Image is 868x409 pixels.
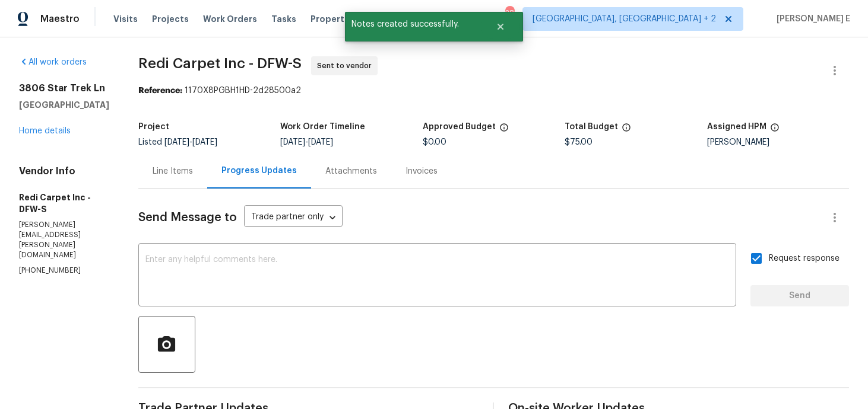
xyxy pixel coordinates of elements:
a: Home details [19,127,71,135]
h2: 3806 Star Trek Ln [19,82,110,94]
div: [PERSON_NAME] [707,138,849,146]
a: All work orders [19,58,87,66]
div: Invoices [406,165,438,177]
span: [DATE] [308,138,333,146]
span: - [164,138,217,146]
span: [PERSON_NAME] E [772,13,850,25]
span: The total cost of line items that have been approved by both Opendoor and the Trade Partner. This... [499,123,509,138]
h5: Redi Carpet Inc - DFW-S [19,191,110,215]
span: Send Message to [138,212,237,223]
p: [PERSON_NAME][EMAIL_ADDRESS][PERSON_NAME][DOMAIN_NAME] [19,220,110,261]
div: Attachments [325,165,377,177]
span: [GEOGRAPHIC_DATA], [GEOGRAPHIC_DATA] + 2 [533,13,716,25]
h5: Approved Budget [423,123,496,131]
span: Work Orders [203,13,257,25]
h5: Assigned HPM [707,123,766,131]
p: [PHONE_NUMBER] [19,266,110,276]
span: Projects [152,13,189,25]
span: The total cost of line items that have been proposed by Opendoor. This sum includes line items th... [622,123,631,138]
h5: Project [138,123,169,131]
h5: Total Budget [565,123,618,131]
div: Progress Updates [221,165,297,177]
span: Request response [769,253,840,265]
h5: [GEOGRAPHIC_DATA] [19,99,110,111]
span: Visits [113,13,138,25]
span: Tasks [271,15,296,23]
span: Maestro [40,13,80,25]
span: Sent to vendor [317,60,376,72]
span: [DATE] [164,138,189,146]
span: $75.00 [565,138,593,146]
h4: Vendor Info [19,165,110,177]
h5: Work Order Timeline [280,123,365,131]
button: Close [481,15,520,39]
span: Redi Carpet Inc - DFW-S [138,56,302,71]
div: 1170X8PGBH1HD-2d28500a2 [138,85,849,97]
span: Listed [138,138,217,146]
span: $0.00 [423,138,446,146]
span: Properties [311,13,357,25]
span: Notes created successfully. [345,12,481,37]
span: [DATE] [192,138,217,146]
b: Reference: [138,87,182,95]
div: Line Items [153,165,193,177]
div: 28 [505,7,514,19]
span: The hpm assigned to this work order. [770,123,780,138]
span: - [280,138,333,146]
span: [DATE] [280,138,305,146]
div: Trade partner only [244,208,343,228]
